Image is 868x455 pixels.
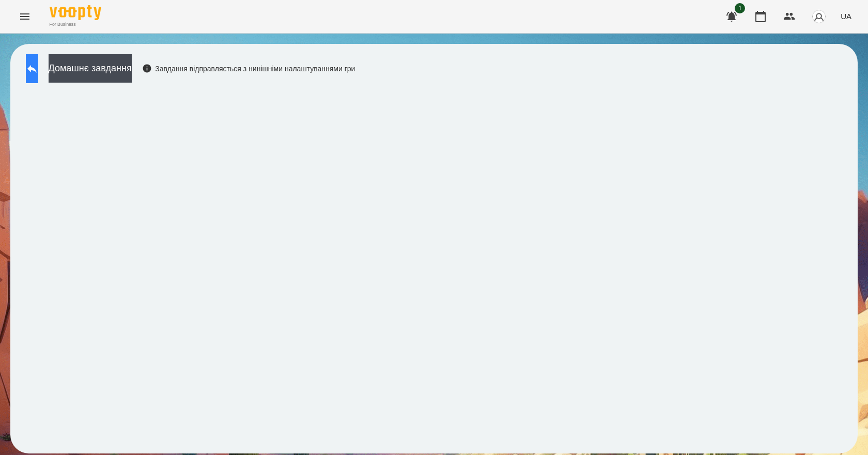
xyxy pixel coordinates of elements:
[812,9,826,24] img: avatar_s.png
[50,5,101,20] img: Voopty Logo
[49,54,132,83] button: Домашнє завдання
[841,11,851,22] span: UA
[735,3,745,13] span: 1
[50,21,101,28] span: For Business
[836,7,856,26] button: UA
[12,4,37,29] button: Menu
[142,64,355,74] div: Завдання відправляється з нинішніми налаштуваннями гри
